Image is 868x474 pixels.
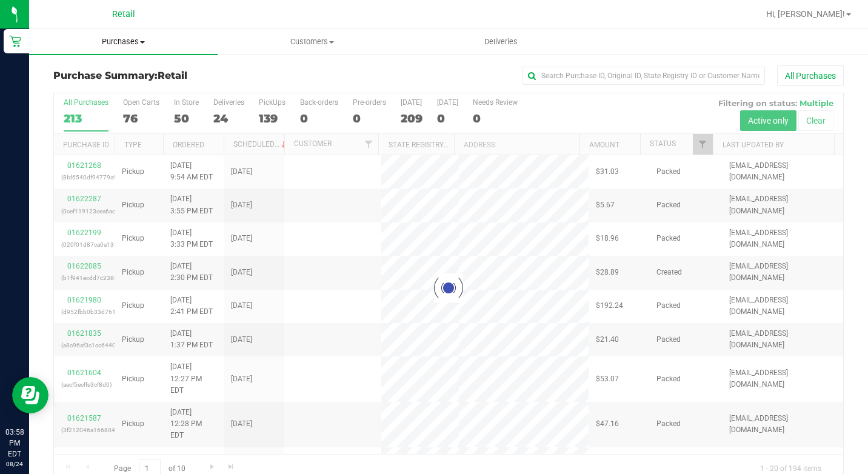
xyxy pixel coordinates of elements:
[29,36,218,47] span: Purchases
[9,35,21,47] inline-svg: Retail
[777,65,844,86] button: All Purchases
[468,36,534,47] span: Deliveries
[522,67,765,85] input: Search Purchase ID, Original ID, State Registry ID or Customer Name...
[218,29,406,55] a: Customers
[29,29,218,55] a: Purchases
[218,36,406,47] span: Customers
[53,70,317,81] h3: Purchase Summary:
[12,377,48,413] iframe: Resource center
[158,70,187,81] span: Retail
[407,29,595,55] a: Deliveries
[112,9,135,19] span: Retail
[5,459,24,469] p: 08/24
[766,9,845,19] span: Hi, [PERSON_NAME]!
[5,427,24,459] p: 03:58 PM EDT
